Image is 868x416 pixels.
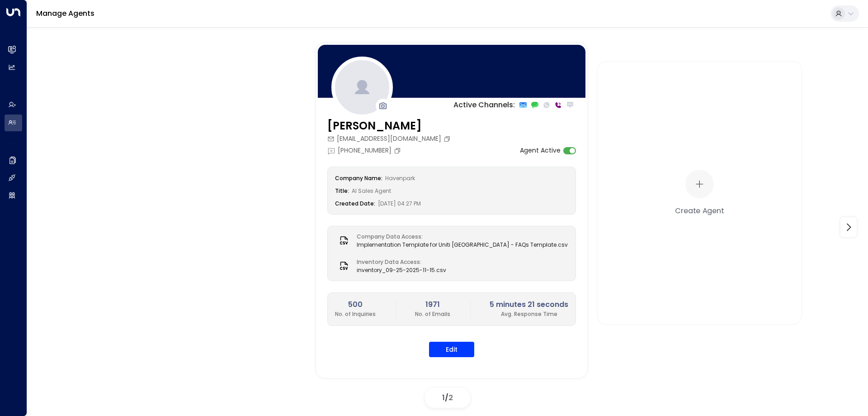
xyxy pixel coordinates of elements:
[378,200,421,207] span: [DATE] 04:27 PM
[357,233,563,241] label: Company Data Access:
[335,310,376,318] p: No. of Inquiries
[442,392,445,403] span: 1
[490,299,568,310] h2: 5 minutes 21 seconds
[443,135,453,143] button: Copy
[335,299,376,310] h2: 500
[490,310,568,318] p: Avg. Response Time
[335,200,375,207] label: Created Date:
[425,388,470,408] div: /
[415,310,450,318] p: No. of Emails
[385,174,415,182] span: Havenpark
[394,147,403,154] button: Copy
[327,118,453,134] h3: [PERSON_NAME]
[429,342,474,357] button: Edit
[520,146,561,155] label: Agent Active
[36,8,94,19] a: Manage Agents
[335,187,349,195] label: Title:
[415,299,450,310] h2: 1971
[675,205,724,216] div: Create Agent
[335,174,382,182] label: Company Name:
[448,392,453,403] span: 2
[357,258,442,266] label: Inventory Data Access:
[357,241,568,249] span: Implementation Template for Uniti [GEOGRAPHIC_DATA] - FAQs Template.csv
[453,100,515,110] p: Active Channels:
[352,187,391,195] span: AI Sales Agent
[327,134,453,143] div: [EMAIL_ADDRESS][DOMAIN_NAME]
[357,266,446,274] span: inventory_09-25-2025-11-15.csv
[327,146,403,155] div: [PHONE_NUMBER]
